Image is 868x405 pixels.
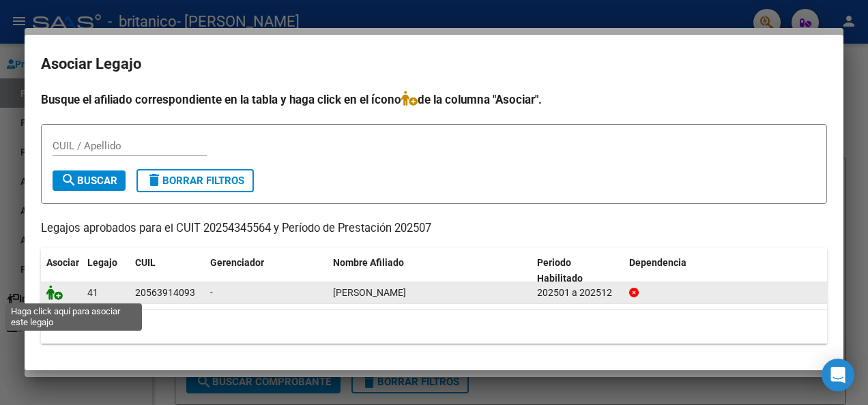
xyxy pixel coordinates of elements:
div: 1 registros [41,310,827,344]
span: Gerenciador [210,257,264,268]
div: 202501 a 202512 [537,285,618,301]
span: - [210,287,213,298]
span: Borrar Filtros [146,175,244,187]
h2: Asociar Legajo [41,51,827,77]
span: Nombre Afiliado [333,257,404,268]
span: CUIL [135,257,156,268]
div: Open Intercom Messenger [822,359,854,391]
datatable-header-cell: Gerenciador [205,248,328,293]
datatable-header-cell: Nombre Afiliado [328,248,532,293]
div: 20563914093 [135,285,195,301]
span: Buscar [61,175,117,187]
mat-icon: search [61,172,77,188]
button: Buscar [53,170,126,191]
button: Borrar Filtros [136,169,254,192]
datatable-header-cell: Legajo [82,248,130,293]
datatable-header-cell: Dependencia [624,248,828,293]
datatable-header-cell: Periodo Habilitado [532,248,624,293]
span: VITULLO LUCIANO [333,287,406,298]
span: Asociar [46,257,79,268]
p: Legajos aprobados para el CUIT 20254345564 y Período de Prestación 202507 [41,220,827,237]
span: 41 [87,287,98,298]
span: Periodo Habilitado [537,257,583,284]
h4: Busque el afiliado correspondiente en la tabla y haga click en el ícono de la columna "Asociar". [41,91,827,108]
mat-icon: delete [146,172,162,188]
span: Legajo [87,257,117,268]
span: Dependencia [629,257,686,268]
datatable-header-cell: CUIL [130,248,205,293]
datatable-header-cell: Asociar [41,248,82,293]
